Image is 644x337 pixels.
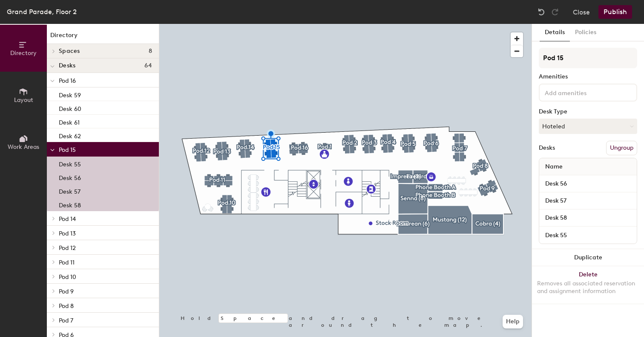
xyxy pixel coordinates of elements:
p: Desk 55 [59,158,81,168]
input: Unnamed desk [541,195,635,207]
button: DeleteRemoves all associated reservation and assignment information [532,266,644,304]
span: Spaces [59,48,80,55]
span: Pod 12 [59,244,76,252]
p: Desk 58 [59,199,81,209]
img: Redo [551,8,559,16]
p: Desk 62 [59,130,81,140]
span: Pod 13 [59,230,76,237]
button: Help [503,315,523,328]
div: Removes all associated reservation and assignment information [537,280,639,295]
span: Pod 7 [59,317,73,324]
p: Desk 60 [59,103,81,113]
span: Work Areas [8,143,39,151]
span: Pod 16 [59,77,76,84]
button: Policies [570,24,601,41]
h1: Directory [47,31,159,44]
span: Directory [10,49,37,57]
p: Desk 57 [59,186,80,195]
input: Unnamed desk [541,229,635,241]
span: 8 [149,48,152,55]
p: Desk 56 [59,172,81,182]
p: Desk 61 [59,116,80,126]
img: Undo [537,8,546,16]
input: Add amenities [543,87,620,97]
button: Close [573,5,590,19]
input: Unnamed desk [541,212,635,224]
span: Pod 14 [59,215,76,223]
button: Duplicate [532,249,644,266]
span: Pod 9 [59,288,74,295]
span: Pod 11 [59,259,75,266]
span: 64 [144,62,152,69]
span: Pod 10 [59,273,76,281]
span: Pod 15 [59,146,76,154]
span: Pod 8 [59,302,74,310]
span: Desks [59,62,75,69]
div: Grand Parade, Floor 2 [7,6,77,17]
button: Hoteled [539,119,637,134]
div: Amenities [539,73,637,80]
div: Desks [539,145,555,151]
p: Desk 59 [59,89,81,99]
button: Ungroup [606,141,637,155]
button: Publish [598,5,632,19]
span: Layout [14,96,33,104]
button: Details [540,24,570,41]
span: Name [541,159,567,174]
div: Desk Type [539,108,637,115]
input: Unnamed desk [541,178,635,190]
